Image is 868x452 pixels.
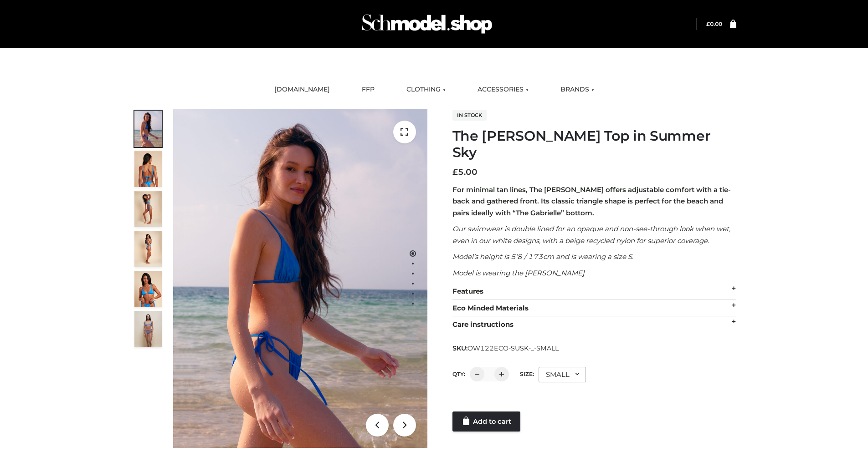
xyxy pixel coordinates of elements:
[452,185,731,217] strong: For minimal tan lines, The [PERSON_NAME] offers adjustable comfort with a tie-back and gathered f...
[706,20,722,27] a: £0.00
[467,344,559,352] span: OW122ECO-SUSK-_-SMALL
[134,231,162,267] img: 3.Alex-top_CN-1-1-2.jpg
[452,224,730,245] em: Our swimwear is double lined for an opaque and non-see-through look when wet, even in our white d...
[452,371,465,377] label: QTY:
[471,80,535,100] a: ACCESSORIES
[452,343,560,354] span: SKU:
[134,271,162,307] img: 2.Alex-top_CN-1-1-2.jpg
[520,371,534,377] label: Size:
[452,316,736,333] div: Care instructions
[400,80,452,100] a: CLOTHING
[359,6,495,42] img: Schmodel Admin 964
[452,269,585,277] em: Model is wearing the [PERSON_NAME]
[452,110,487,121] span: In stock
[452,167,458,177] span: £
[452,252,633,261] em: Model’s height is 5’8 / 173cm and is wearing a size S.
[267,80,337,100] a: [DOMAIN_NAME]
[134,111,162,147] img: 1.Alex-top_SS-1_4464b1e7-c2c9-4e4b-a62c-58381cd673c0-1.jpg
[355,80,381,100] a: FFP
[554,80,601,100] a: BRANDS
[173,109,427,448] img: 1.Alex-top_SS-1_4464b1e7-c2c9-4e4b-a62c-58381cd673c0 (1)
[134,311,162,347] img: SSVC.jpg
[134,191,162,227] img: 4.Alex-top_CN-1-1-2.jpg
[706,20,710,27] span: £
[452,283,736,300] div: Features
[452,167,478,177] bdi: 5.00
[452,128,736,161] h1: The [PERSON_NAME] Top in Summer Sky
[706,20,722,27] bdi: 0.00
[539,367,586,382] div: SMALL
[452,411,520,432] a: Add to cart
[134,151,162,187] img: 5.Alex-top_CN-1-1_1-1.jpg
[452,300,736,317] div: Eco Minded Materials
